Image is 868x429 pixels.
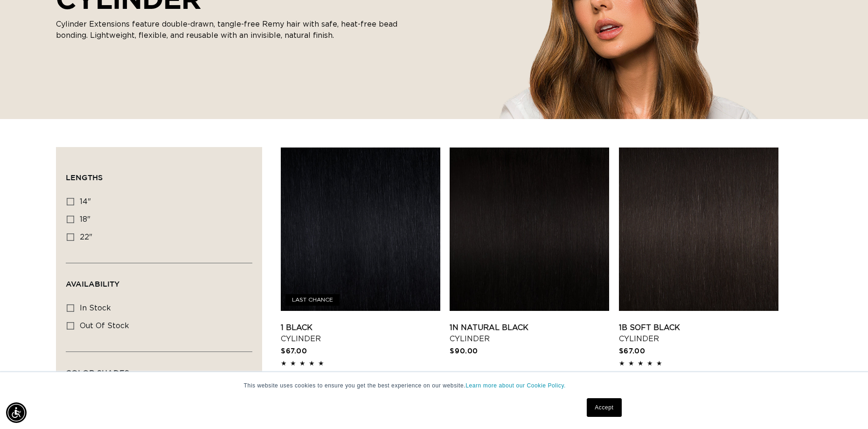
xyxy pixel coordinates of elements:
span: 22" [80,233,92,241]
span: Lengths [66,173,103,182]
p: Cylinder Extensions feature double-drawn, tangle-free Remy hair with safe, heat-free bead bonding... [56,19,410,41]
div: Accessibility Menu [6,402,27,423]
summary: Availability (0 selected) [66,263,252,297]
span: In stock [80,304,111,312]
a: 1B Soft Black Cylinder [619,322,778,345]
span: 14" [80,198,91,205]
p: This website uses cookies to ensure you get the best experience on our website. [244,381,625,390]
a: 1N Natural Black Cylinder [450,322,609,345]
a: Accept [587,398,621,417]
span: Color Shades [66,368,129,377]
span: 18" [80,216,90,223]
summary: Lengths (0 selected) [66,157,252,190]
a: 1 Black Cylinder [281,322,440,345]
a: Learn more about our Cookie Policy. [465,382,566,389]
span: Availability [66,280,119,288]
summary: Color Shades (0 selected) [66,352,252,386]
span: Out of stock [80,322,129,330]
